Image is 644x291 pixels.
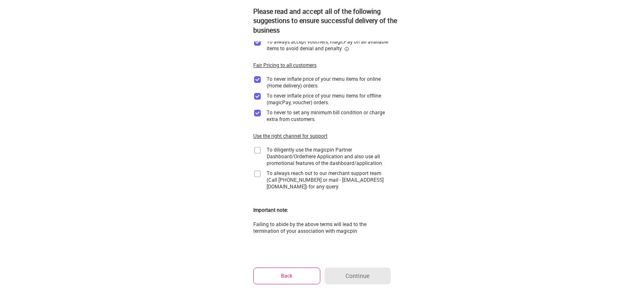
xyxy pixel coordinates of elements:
button: Continue [325,268,391,284]
div: To never inflate price of your menu items for offline (magicPay, voucher) orders. [267,92,391,106]
div: Important note: [253,206,288,214]
div: Failing to abide by the above terms will lead to the termination of your association with magicpin [253,221,391,234]
div: To never inflate price of your menu items for online (Home delivery) orders. [267,75,391,89]
img: home-delivery-unchecked-checkbox-icon.f10e6f61.svg [253,170,262,178]
div: To always reach out to our merchant support team (Call [PHONE_NUMBER] or mail - [EMAIL_ADDRESS][D... [267,170,391,190]
div: To diligently use the magicpin Partner Dashboard/Orderhere Application and also use all promotion... [267,146,391,166]
img: home-delivery-unchecked-checkbox-icon.f10e6f61.svg [253,146,262,155]
img: informationCircleBlack.2195f373.svg [344,46,349,52]
div: To never to set any minimum bill condition or charge extra from customers. [267,109,391,122]
img: checkbox_purple.ceb64cee.svg [253,75,262,84]
div: Fair Pricing to all customers [253,62,317,69]
img: checkbox_purple.ceb64cee.svg [253,109,262,117]
div: Use the right channel for support [253,132,327,139]
button: Back [253,268,320,284]
img: checkbox_purple.ceb64cee.svg [253,38,262,46]
img: checkbox_purple.ceb64cee.svg [253,92,262,100]
div: To always accept vouchers, magicPay on all available items to avoid denial and penalty. [267,38,391,52]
